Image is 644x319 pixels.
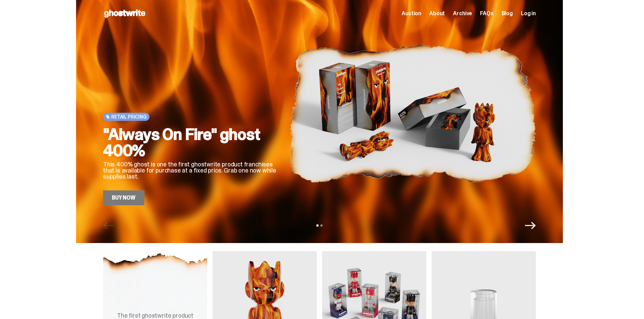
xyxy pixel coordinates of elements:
[320,224,323,227] button: View slide 2
[290,21,536,205] img: "Always On Fire" ghost 400%
[103,126,279,159] h2: "Always On Fire" ghost 400%
[103,161,279,180] p: This 400% ghost is one the first ghostwrite product franchises that is available for purchase at ...
[521,11,536,16] a: Log in
[429,11,445,16] a: About
[453,11,472,16] a: Archive
[103,190,144,205] a: Buy Now
[316,224,318,227] button: View slide 1
[502,11,513,16] a: Blog
[111,114,147,119] span: Retail Pricing
[525,220,536,231] button: Next
[402,11,421,16] a: Auction
[480,11,493,16] a: FAQs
